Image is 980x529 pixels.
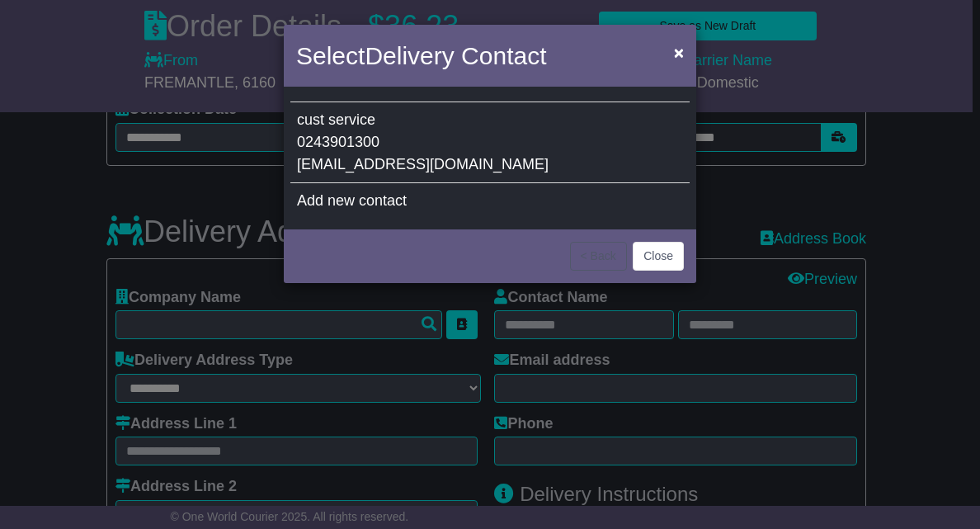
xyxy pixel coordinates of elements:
[365,42,454,69] span: Delivery
[570,242,627,271] button: < Back
[674,43,684,62] span: ×
[297,134,379,150] span: 0243901300
[297,192,407,209] span: Add new contact
[296,37,546,74] h4: Select
[461,42,546,69] span: Contact
[666,35,692,69] button: Close
[297,156,549,172] span: [EMAIL_ADDRESS][DOMAIN_NAME]
[297,111,375,128] span: cust service
[633,242,684,271] button: Close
